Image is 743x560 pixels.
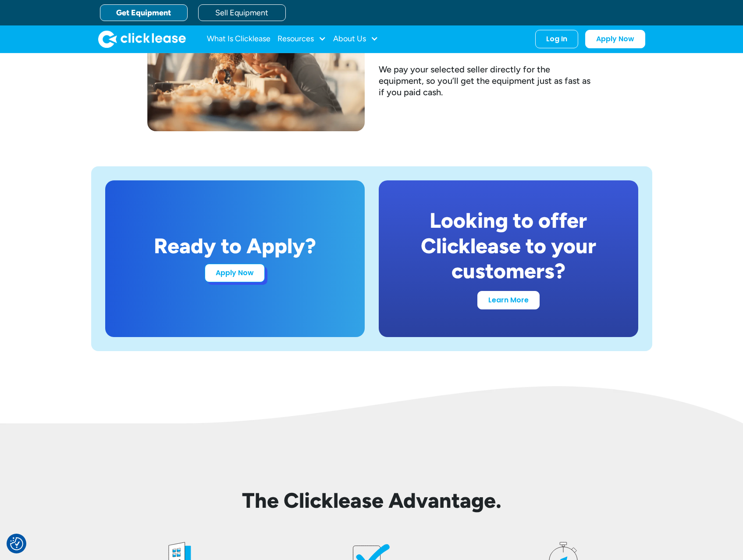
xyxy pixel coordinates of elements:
[277,30,326,48] div: Resources
[333,30,378,48] div: About Us
[91,488,652,513] h2: The Clicklease Advantage.
[198,4,286,21] a: Sell Equipment
[10,537,23,550] button: Consent Preferences
[10,537,23,550] img: Revisit consent button
[98,30,186,48] img: Clicklease logo
[100,4,188,21] a: Get Equipment
[205,264,265,282] a: Apply Now
[477,291,540,309] a: Learn More
[379,64,596,98] div: We pay your selected seller directly for the equipment, so you’ll get the equipment just as fast ...
[546,35,567,43] div: Log In
[400,208,617,284] div: Looking to offer Clicklease to your customers?
[207,30,270,48] a: What Is Clicklease
[154,233,316,259] div: Ready to Apply?
[585,30,645,48] a: Apply Now
[98,30,186,48] a: home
